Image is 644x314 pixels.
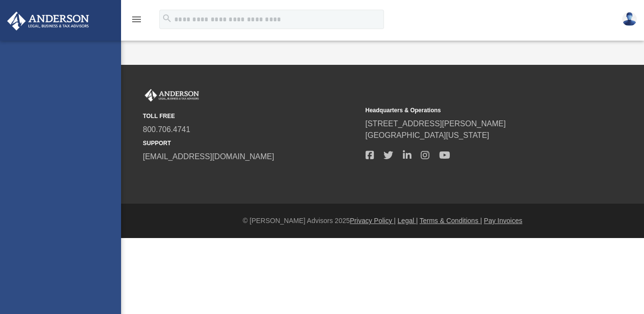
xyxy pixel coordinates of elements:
div: © [PERSON_NAME] Advisors 2025 [121,216,644,226]
a: [STREET_ADDRESS][PERSON_NAME] [366,120,506,128]
a: 800.706.4741 [143,125,190,134]
a: Legal | [398,217,418,224]
a: Pay Invoices [484,217,522,224]
img: Anderson Advisors Platinum Portal [4,12,92,30]
a: Terms & Conditions | [420,217,482,224]
a: menu [131,18,142,25]
a: [EMAIL_ADDRESS][DOMAIN_NAME] [143,152,274,161]
small: TOLL FREE [143,112,359,120]
small: SUPPORT [143,139,359,148]
img: User Pic [622,12,637,26]
a: Privacy Policy | [350,217,396,224]
small: Headquarters & Operations [366,106,582,115]
a: [GEOGRAPHIC_DATA][US_STATE] [366,131,490,139]
i: search [162,13,172,24]
i: menu [131,14,142,25]
img: Anderson Advisors Platinum Portal [143,89,201,102]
